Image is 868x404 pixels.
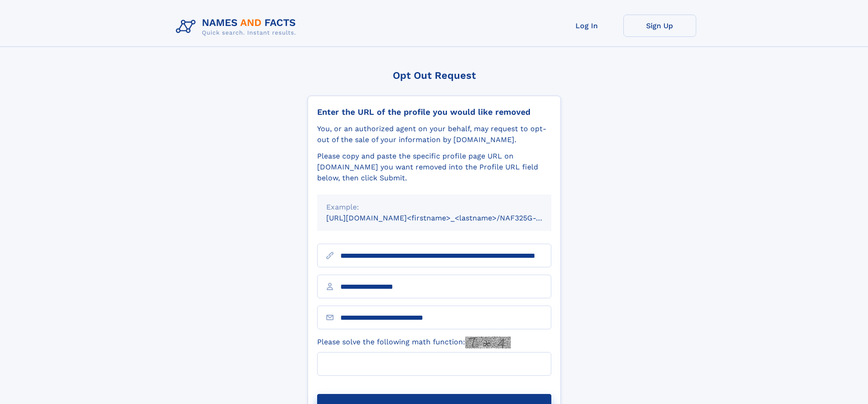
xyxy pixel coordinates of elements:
img: Logo Names and Facts [172,15,303,39]
div: Please copy and paste the specific profile page URL on [DOMAIN_NAME] you want removed into the Pr... [317,151,551,184]
label: Please solve the following math function: [317,337,511,348]
div: Opt Out Request [308,70,561,81]
div: Enter the URL of the profile you would like removed [317,107,551,117]
a: Log In [550,15,623,37]
div: Example: [326,202,542,213]
small: [URL][DOMAIN_NAME]<firstname>_<lastname>/NAF325G-xxxxxxxx [326,214,569,222]
div: You, or an authorized agent on your behalf, may request to opt-out of the sale of your informatio... [317,123,551,145]
a: Sign Up [623,15,696,37]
